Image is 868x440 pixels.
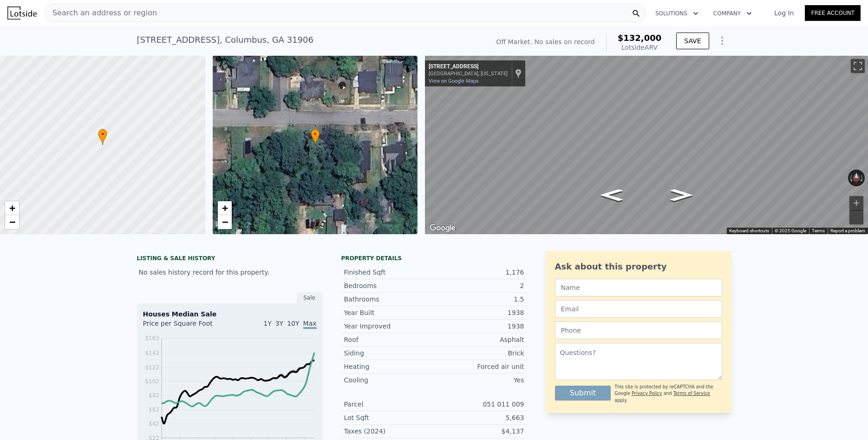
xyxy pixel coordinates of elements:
[496,37,594,46] div: Off Market. No sales on record
[344,322,434,331] div: Year Improved
[145,335,159,341] tspan: $163
[860,170,865,186] button: Rotate clockwise
[137,255,323,264] div: LISTING & SALE HISTORY
[591,186,633,204] path: Go East, Hood St
[706,5,759,22] button: Company
[5,215,19,229] a: Zoom out
[429,63,508,71] div: [STREET_ADDRESS]
[555,260,722,273] div: Ask about this property
[9,202,15,214] span: +
[851,59,865,73] button: Toggle fullscreen view
[632,391,662,396] a: Privacy Policy
[434,308,524,317] div: 1938
[425,56,868,234] div: Street View
[427,222,458,234] img: Google
[7,7,37,20] img: Lotside
[145,378,159,385] tspan: $102
[344,335,434,344] div: Roof
[676,33,709,49] button: SAVE
[763,8,805,18] a: Log In
[344,413,434,422] div: Lot Sqft
[344,375,434,385] div: Cooling
[287,320,299,327] span: 10Y
[805,5,861,21] a: Free Account
[344,348,434,358] div: Siding
[218,201,232,215] a: Zoom in
[98,129,107,145] div: •
[618,33,662,43] span: $132,000
[713,32,731,50] button: Show Options
[222,216,228,228] span: −
[434,348,524,358] div: Brick
[222,202,228,214] span: +
[344,362,434,371] div: Heating
[143,319,230,334] div: Price per Square Foot
[775,228,806,233] span: © 2025 Google
[812,228,825,233] a: Terms (opens in new tab)
[344,308,434,317] div: Year Built
[434,281,524,290] div: 2
[427,222,458,234] a: Open this area in Google Maps (opens a new window)
[297,292,323,304] div: Sale
[648,5,706,22] button: Solutions
[149,407,159,413] tspan: $62
[830,228,865,233] a: Report a problem
[149,420,159,427] tspan: $42
[429,78,479,84] a: View on Google Maps
[137,264,323,281] div: No sales history record for this property.
[618,43,662,52] div: Lotside ARV
[344,427,434,436] div: Taxes (2024)
[434,400,524,409] div: 051 011 009
[9,216,15,228] span: −
[434,322,524,331] div: 1938
[434,268,524,277] div: 1,176
[434,427,524,436] div: $4,137
[660,186,702,204] path: Go West, Hood St
[434,413,524,422] div: 5,663
[853,170,860,186] button: Reset the view
[344,268,434,277] div: Finished Sqft
[5,201,19,215] a: Zoom in
[137,33,313,46] div: [STREET_ADDRESS] , Columbus , GA 31906
[515,68,522,79] a: Show location on map
[555,322,722,339] input: Phone
[98,130,107,138] span: •
[434,295,524,304] div: 1.5
[429,71,508,77] div: [GEOGRAPHIC_DATA], [US_STATE]
[303,320,317,329] span: Max
[145,364,159,371] tspan: $122
[848,170,853,186] button: Rotate counterclockwise
[45,7,157,19] span: Search an address or region
[555,300,722,318] input: Email
[263,320,271,327] span: 1Y
[849,210,863,224] button: Zoom out
[555,386,611,401] button: Submit
[143,309,317,319] div: Houses Median Sale
[275,320,283,327] span: 3Y
[145,350,159,356] tspan: $142
[218,215,232,229] a: Zoom out
[341,255,527,262] div: Property details
[729,228,769,234] button: Keyboard shortcuts
[149,392,159,399] tspan: $82
[434,335,524,344] div: Asphalt
[344,295,434,304] div: Bathrooms
[555,279,722,296] input: Name
[344,281,434,290] div: Bedrooms
[311,129,320,145] div: •
[614,384,722,404] div: This site is protected by reCAPTCHA and the Google and apply.
[311,130,320,138] span: •
[344,400,434,409] div: Parcel
[425,56,868,234] div: Map
[434,362,524,371] div: Forced air unit
[849,196,863,210] button: Zoom in
[434,375,524,385] div: Yes
[673,391,710,396] a: Terms of Service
